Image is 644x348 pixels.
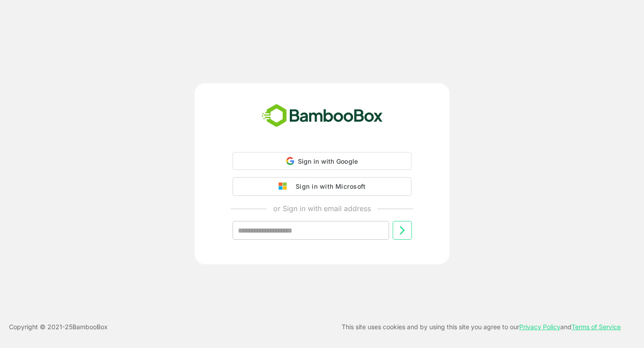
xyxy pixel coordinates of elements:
[228,169,416,189] iframe: Sign in with Google Button
[519,323,560,331] a: Privacy Policy
[298,157,358,165] span: Sign in with Google
[9,322,108,332] p: Copyright © 2021- 25 BambooBox
[342,322,621,332] p: This site uses cookies and by using this site you agree to our and
[273,203,371,214] p: or Sign in with email address
[572,323,621,331] a: Terms of Service
[233,152,411,170] div: Sign in with Google
[257,101,388,131] img: bamboobox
